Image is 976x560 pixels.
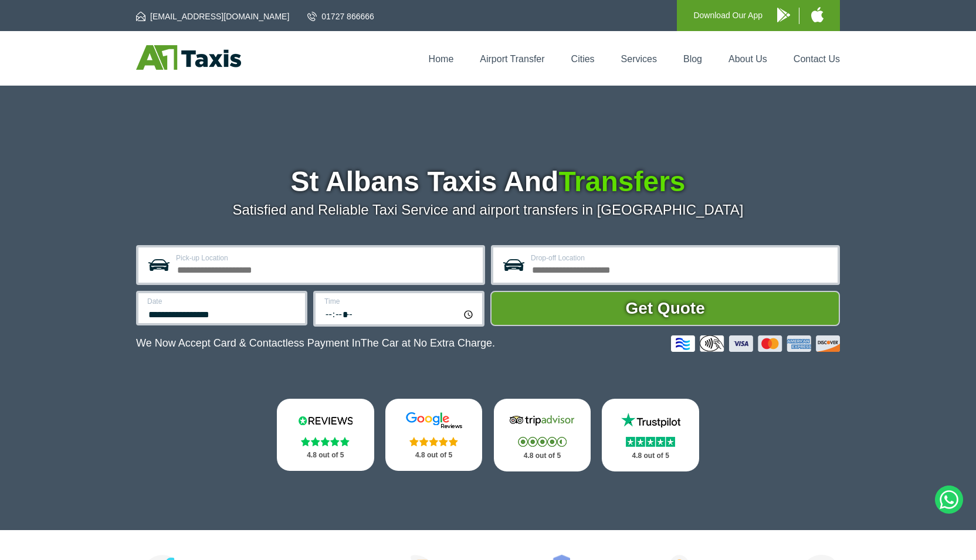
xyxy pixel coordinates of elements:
span: The Car at No Extra Charge. [361,337,495,349]
img: Tripadvisor [507,412,577,429]
a: About Us [728,54,767,64]
img: Stars [518,437,567,447]
p: Satisfied and Reliable Taxi Service and airport transfers in [GEOGRAPHIC_DATA] [136,202,840,218]
a: Airport Transfer [480,54,544,64]
img: A1 Taxis Android App [777,8,790,22]
p: Download Our App [693,8,762,23]
label: Pick-up Location [176,254,476,262]
img: A1 Taxis St Albans LTD [136,45,241,70]
button: Get Quote [490,291,840,326]
img: Trustpilot [615,412,686,429]
img: Google [399,412,469,429]
span: Transfers [558,166,685,197]
img: Stars [301,437,350,446]
a: 01727 866666 [307,11,374,22]
p: 4.8 out of 5 [290,448,361,463]
a: [EMAIL_ADDRESS][DOMAIN_NAME] [136,11,289,22]
a: Cities [571,54,595,64]
label: Time [324,298,475,305]
p: 4.8 out of 5 [398,448,470,463]
img: Stars [409,437,458,446]
img: Credit And Debit Cards [671,335,840,352]
a: Blog [683,54,702,64]
img: Reviews.io [290,412,361,429]
h1: St Albans Taxis And [136,168,840,196]
a: Services [621,54,657,64]
p: We Now Accept Card & Contactless Payment In [136,337,495,349]
a: Trustpilot Stars 4.8 out of 5 [602,399,699,471]
a: Google Stars 4.8 out of 5 [385,399,483,471]
label: Drop-off Location [531,254,831,262]
img: Stars [626,437,675,447]
a: Contact Us [794,54,840,64]
a: Home [429,54,454,64]
img: A1 Taxis iPhone App [811,7,823,22]
a: Reviews.io Stars 4.8 out of 5 [277,399,374,471]
label: Date [147,298,298,305]
p: 4.8 out of 5 [507,449,578,463]
p: 4.8 out of 5 [615,449,686,463]
a: Tripadvisor Stars 4.8 out of 5 [494,399,591,471]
